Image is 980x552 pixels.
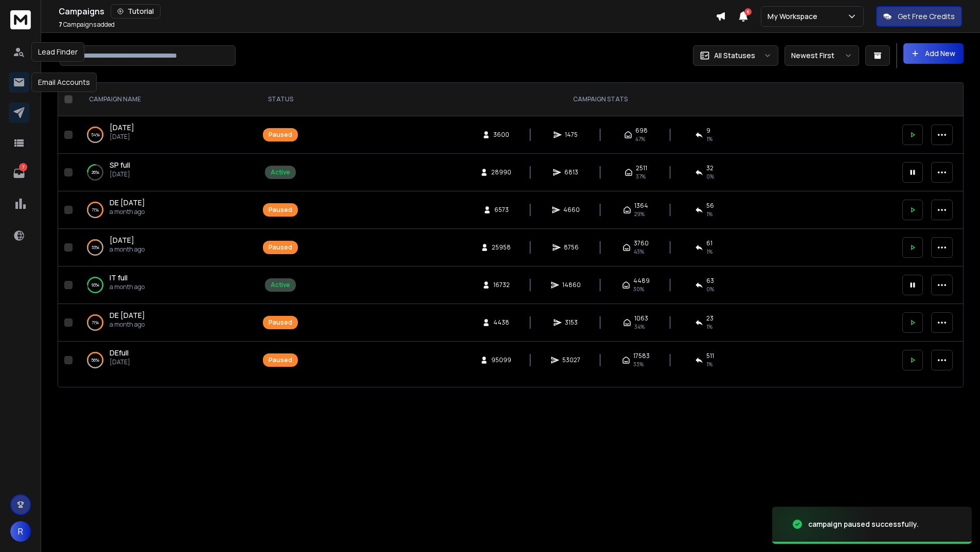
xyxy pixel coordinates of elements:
[706,164,714,172] span: 32
[110,235,134,245] span: [DATE]
[19,163,27,171] p: 7
[565,131,578,139] span: 1475
[562,281,581,289] span: 14860
[91,130,100,140] p: 54 %
[706,285,714,293] span: 0 %
[110,160,130,170] a: SP full
[565,318,578,327] span: 3153
[110,310,145,320] a: DE [DATE]
[562,356,580,364] span: 53027
[492,243,511,252] span: 25958
[77,191,257,229] td: 71%DE [DATE]a month ago
[876,6,962,27] button: Get Free Credits
[634,239,649,247] span: 3760
[110,133,134,141] p: [DATE]
[77,266,257,304] td: 93%IT fulla month ago
[564,168,578,176] span: 6813
[77,83,257,116] th: CAMPAIGN NAME
[31,73,97,92] div: Email Accounts
[92,242,99,253] p: 33 %
[271,281,290,289] div: Active
[269,243,292,252] div: Paused
[77,229,257,266] td: 33%[DATE]a month ago
[633,352,650,360] span: 17583
[77,304,257,342] td: 71%DE [DATE]a month ago
[110,245,145,254] p: a month ago
[77,116,257,154] td: 54%[DATE][DATE]
[706,314,714,323] span: 23
[706,172,714,181] span: 0 %
[633,360,644,368] span: 33 %
[269,131,292,139] div: Paused
[110,348,129,358] a: DEfull
[77,342,257,379] td: 56%DEfull[DATE]
[634,323,645,331] span: 34 %
[494,206,509,214] span: 6573
[110,273,128,282] span: IT full
[304,83,896,116] th: CAMPAIGN STATS
[633,285,644,293] span: 30 %
[110,122,134,133] a: [DATE]
[110,235,134,245] a: [DATE]
[269,206,292,214] div: Paused
[564,243,579,252] span: 8756
[493,281,510,289] span: 16732
[110,358,130,366] p: [DATE]
[269,318,292,327] div: Paused
[110,170,130,179] p: [DATE]
[110,198,145,208] a: DE [DATE]
[633,277,650,285] span: 4489
[635,127,648,135] span: 698
[706,323,712,331] span: 1 %
[271,168,290,176] div: Active
[59,21,115,29] p: Campaigns added
[257,83,304,116] th: STATUS
[634,202,648,210] span: 1364
[744,8,752,15] span: 6
[9,163,29,184] a: 7
[903,43,964,64] button: Add New
[706,352,714,360] span: 511
[706,127,710,135] span: 9
[491,356,511,364] span: 95099
[636,172,646,181] span: 37 %
[808,519,919,529] div: campaign paused successfully.
[706,210,712,218] span: 1 %
[636,164,647,172] span: 2511
[706,247,712,256] span: 1 %
[634,247,644,256] span: 43 %
[110,320,145,329] p: a month ago
[634,210,645,218] span: 29 %
[91,355,99,365] p: 56 %
[92,317,99,328] p: 71 %
[110,310,145,320] span: DE [DATE]
[563,206,580,214] span: 4660
[493,318,509,327] span: 4438
[111,4,161,19] button: Tutorial
[92,167,99,177] p: 26 %
[706,202,714,210] span: 56
[714,50,755,61] p: All Statuses
[634,314,648,323] span: 1063
[491,168,511,176] span: 28990
[898,11,955,22] p: Get Free Credits
[77,154,257,191] td: 26%SP full[DATE]
[706,239,712,247] span: 61
[10,521,31,542] button: R
[110,283,145,291] p: a month ago
[92,205,99,215] p: 71 %
[493,131,509,139] span: 3600
[110,273,128,283] a: IT full
[110,348,129,358] span: DEfull
[269,356,292,364] div: Paused
[59,4,716,19] div: Campaigns
[706,277,714,285] span: 63
[706,360,712,368] span: 1 %
[31,42,84,62] div: Lead Finder
[768,11,822,22] p: My Workspace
